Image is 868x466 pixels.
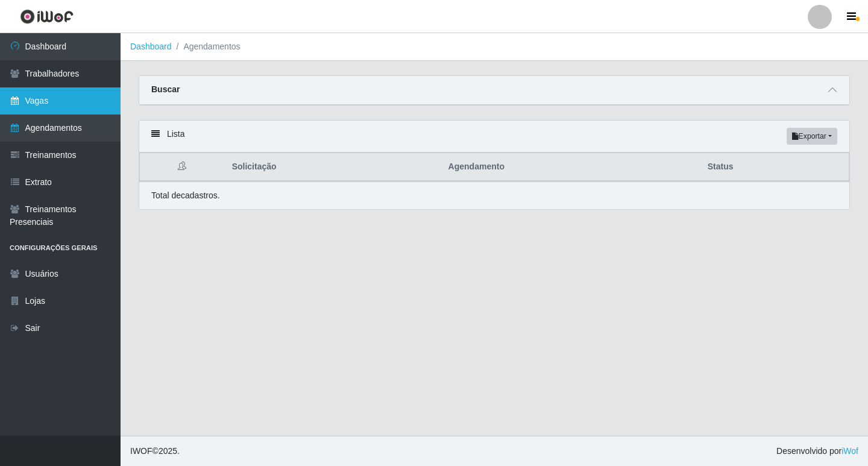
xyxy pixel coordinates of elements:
[441,153,700,181] th: Agendamento
[700,153,849,181] th: Status
[151,189,220,202] p: Total de cadastros.
[787,128,837,145] button: Exportar
[151,84,180,94] strong: Buscar
[225,153,441,181] th: Solicitação
[776,445,858,458] span: Desenvolvido por
[121,33,868,61] nav: breadcrumb
[139,121,849,153] div: Lista
[172,40,241,53] li: Agendamentos
[130,445,180,458] span: © 2025 .
[130,446,153,456] span: IWOF
[130,42,172,51] a: Dashboard
[841,446,858,456] a: iWof
[20,9,74,24] img: CoreUI Logo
